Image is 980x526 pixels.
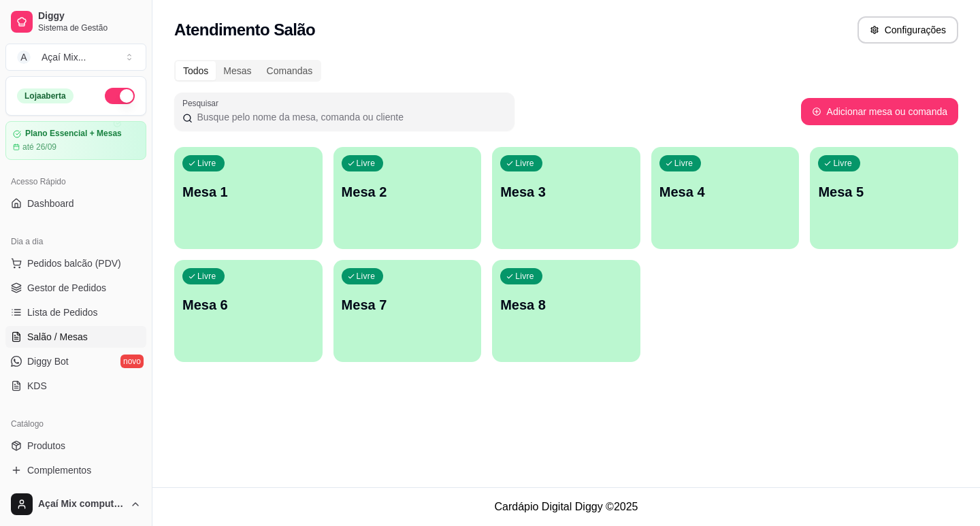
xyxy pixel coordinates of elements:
button: Adicionar mesa ou comanda [801,98,958,125]
p: Mesa 7 [342,295,474,314]
span: Salão / Mesas [27,330,88,344]
a: Produtos [5,435,146,457]
p: Mesa 1 [182,182,314,201]
span: Pedidos balcão (PDV) [27,257,121,270]
button: LivreMesa 1 [174,147,323,249]
button: Pedidos balcão (PDV) [5,252,146,274]
button: Configurações [857,16,958,44]
button: LivreMesa 8 [492,260,640,362]
span: Sistema de Gestão [38,22,141,33]
span: Produtos [27,439,65,453]
a: Complementos [5,459,146,481]
footer: Cardápio Digital Diggy © 2025 [152,487,980,526]
button: LivreMesa 7 [333,260,482,362]
button: LivreMesa 6 [174,260,323,362]
p: Livre [197,271,216,282]
div: Dia a dia [5,231,146,252]
p: Mesa 5 [818,182,950,201]
span: A [17,50,31,64]
span: Gestor de Pedidos [27,281,106,295]
a: Dashboard [5,193,146,214]
span: KDS [27,379,47,393]
div: Açaí Mix ... [42,50,86,64]
p: Livre [515,271,534,282]
a: Diggy Botnovo [5,350,146,372]
p: Mesa 4 [659,182,791,201]
p: Mesa 2 [342,182,474,201]
div: Acesso Rápido [5,171,146,193]
button: LivreMesa 4 [651,147,800,249]
button: Select a team [5,44,146,71]
a: KDS [5,375,146,397]
button: LivreMesa 2 [333,147,482,249]
div: Comandas [259,61,321,80]
button: LivreMesa 3 [492,147,640,249]
a: Lista de Pedidos [5,301,146,323]
div: Catálogo [5,413,146,435]
article: até 26/09 [22,142,56,152]
p: Livre [197,158,216,169]
div: Loja aberta [17,88,73,103]
span: Dashboard [27,197,74,210]
p: Mesa 6 [182,295,314,314]
p: Livre [674,158,693,169]
button: LivreMesa 5 [810,147,958,249]
span: Complementos [27,463,91,477]
h2: Atendimento Salão [174,19,315,41]
p: Livre [833,158,852,169]
p: Livre [357,158,376,169]
p: Livre [357,271,376,282]
a: DiggySistema de Gestão [5,5,146,38]
button: Açaí Mix computador [5,488,146,521]
p: Livre [515,158,534,169]
span: Açaí Mix computador [38,498,125,510]
span: Lista de Pedidos [27,306,98,319]
div: Todos [176,61,216,80]
p: Mesa 8 [500,295,632,314]
div: Mesas [216,61,259,80]
a: Plano Essencial + Mesasaté 26/09 [5,121,146,160]
input: Pesquisar [193,110,506,124]
article: Plano Essencial + Mesas [25,129,122,139]
p: Mesa 3 [500,182,632,201]
a: Salão / Mesas [5,326,146,348]
span: Diggy [38,10,141,22]
button: Alterar Status [105,88,135,104]
span: Diggy Bot [27,355,69,368]
label: Pesquisar [182,97,223,109]
a: Gestor de Pedidos [5,277,146,299]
